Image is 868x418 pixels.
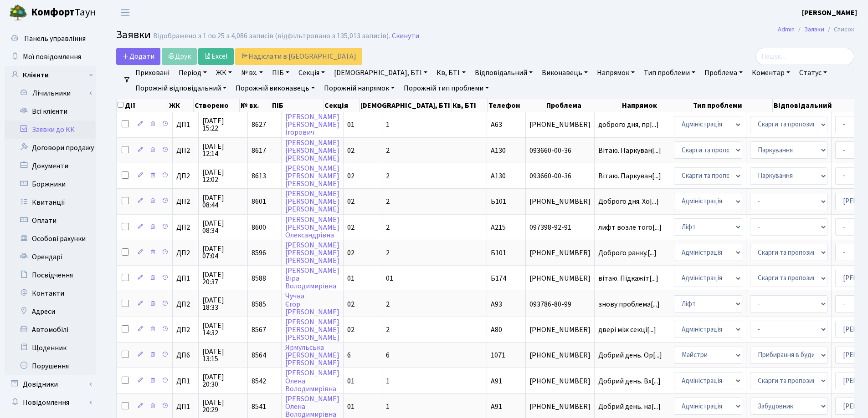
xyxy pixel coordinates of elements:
[202,169,244,183] span: [DATE] 12:02
[701,65,746,81] a: Проблема
[529,403,591,410] span: [PHONE_NUMBER]
[598,222,662,232] span: лифт возле того[...]
[491,146,506,156] span: А130
[271,99,323,112] th: ПІБ
[5,393,96,412] a: Повідомлення
[202,348,244,363] span: [DATE] 13:15
[198,48,234,65] a: Excel
[5,157,96,175] a: Документи
[176,198,195,205] span: ДП2
[529,378,591,385] span: [PHONE_NUMBER]
[285,163,339,189] a: [PERSON_NAME][PERSON_NAME][PERSON_NAME]
[529,121,591,128] span: [PHONE_NUMBER]
[748,65,794,81] a: Коментар
[202,373,244,388] span: [DATE] 20:30
[433,65,469,81] a: Кв, БТІ
[538,65,591,81] a: Виконавець
[386,196,390,206] span: 2
[5,302,96,321] a: Адреси
[24,34,86,44] span: Панель управління
[598,120,659,130] span: доброго дня, пр[...]
[122,51,154,61] span: Додати
[529,198,591,205] span: [PHONE_NUMBER]
[621,99,692,112] th: Напрямок
[5,102,96,121] a: Всі клієнти
[114,5,137,20] button: Переключити навігацію
[5,121,96,139] a: Заявки до КК
[347,120,354,130] span: 01
[240,99,272,112] th: № вх.
[5,248,96,266] a: Орендарі
[9,4,27,22] img: logo.png
[491,196,506,206] span: Б101
[347,273,354,283] span: 01
[386,222,390,232] span: 2
[386,325,390,335] span: 2
[5,230,96,248] a: Особові рахунки
[529,275,591,282] span: [PHONE_NUMBER]
[529,147,591,154] span: 093660-00-36
[598,376,661,386] span: Добрий день. Вх[...]
[386,248,390,258] span: 2
[176,121,195,128] span: ДП1
[529,224,591,231] span: 097398-92-91
[176,301,195,308] span: ДП2
[347,171,354,181] span: 02
[31,5,96,20] span: Таун
[194,99,239,112] th: Створено
[802,7,857,18] a: [PERSON_NAME]
[202,117,244,132] span: [DATE] 15:22
[347,325,354,335] span: 02
[295,65,329,81] a: Секція
[116,27,151,43] span: Заявки
[764,20,868,39] nav: breadcrumb
[252,350,266,360] span: 8564
[285,266,339,291] a: [PERSON_NAME]ВіраВолодимирівна
[471,65,536,81] a: Відповідальний
[330,65,431,81] a: [DEMOGRAPHIC_DATA], БТІ
[176,172,195,180] span: ДП2
[31,5,75,20] b: Комфорт
[598,325,656,335] span: двері між секці[...]
[252,196,266,206] span: 8601
[176,378,195,385] span: ДП1
[386,120,390,130] span: 1
[452,99,488,112] th: Кв, БТІ
[324,99,360,112] th: Секція
[285,240,339,266] a: [PERSON_NAME][PERSON_NAME][PERSON_NAME]
[491,350,505,360] span: 1071
[176,275,195,282] span: ДП1
[252,222,266,232] span: 8600
[237,65,267,81] a: № вх.
[491,325,502,335] span: А80
[5,357,96,375] a: Порушення
[598,402,661,412] span: Добрий день. на[...]
[598,146,661,156] span: Вітаю. Паркуван[...]
[5,266,96,284] a: Посвідчення
[386,146,390,156] span: 2
[252,248,266,258] span: 8596
[10,84,96,102] a: Лічильники
[598,196,659,206] span: Доброго дня. Хо[...]
[491,222,506,232] span: А215
[252,325,266,335] span: 8567
[212,65,236,81] a: ЖК
[347,146,354,156] span: 02
[386,273,393,283] span: 01
[773,99,855,112] th: Відповідальний
[598,273,658,283] span: вітаю. Підкажіт[...]
[392,32,419,40] a: Скинути
[491,248,506,258] span: Б101
[132,81,230,96] a: Порожній відповідальний
[400,81,493,96] a: Порожній тип проблеми
[202,194,244,209] span: [DATE] 08:44
[802,8,857,18] b: [PERSON_NAME]
[320,81,398,96] a: Порожній напрямок
[347,402,354,412] span: 01
[804,25,824,34] a: Заявки
[529,249,591,257] span: [PHONE_NUMBER]
[202,220,244,234] span: [DATE] 08:34
[202,297,244,311] span: [DATE] 18:33
[5,48,96,66] a: Мої повідомлення
[252,273,266,283] span: 8588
